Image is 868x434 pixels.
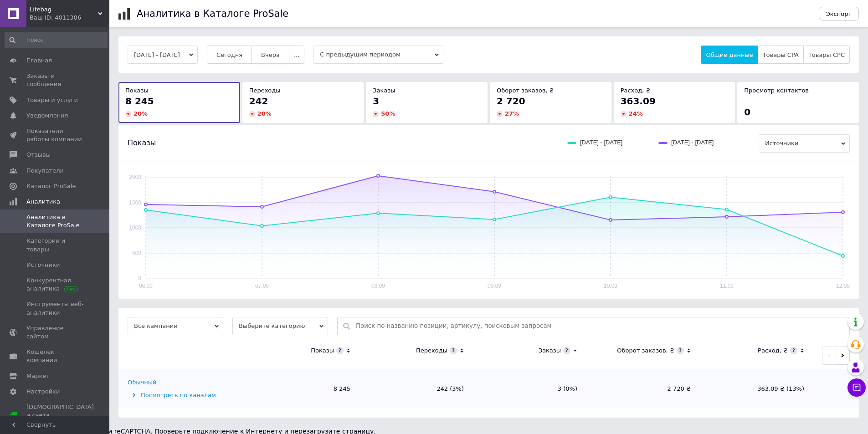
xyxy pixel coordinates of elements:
span: [DEMOGRAPHIC_DATA] и счета [26,403,94,428]
text: 12.09 [836,283,850,289]
td: 242 (3%) [360,369,473,408]
span: Вчера [261,51,280,58]
text: 10.09 [604,283,617,289]
button: Экспорт [819,7,859,20]
span: Показы [125,87,149,94]
text: 08.09 [371,283,385,289]
td: 363.09 ₴ (13%) [700,369,813,408]
span: Товары CPA [763,51,799,58]
span: Конкурентная аналитика [26,276,84,293]
span: Аналитика в Каталоге ProSale [26,213,84,230]
span: 27 % [505,110,519,117]
button: Сегодня [207,46,252,64]
span: Заказы [373,87,395,94]
text: 07.09 [255,283,269,289]
span: Показатели работы компании [26,127,84,143]
button: ... [289,46,304,64]
button: [DATE] - [DATE] [128,46,198,64]
span: Отзывы [26,151,51,159]
span: ... [294,51,299,58]
button: Вчера [252,46,289,64]
text: 500 [132,250,141,256]
input: Поиск [5,32,108,48]
div: Посмотреть по каналам [128,391,244,399]
span: 20 % [134,110,148,117]
td: 2 720 ₴ [586,369,700,408]
div: Переходы [416,347,447,355]
span: Управление сайтом [26,324,84,341]
div: Ваш ID: 4011306 [30,14,109,22]
span: 20 % [257,110,272,117]
span: С предыдущим периодом [313,46,443,64]
div: Обычный [128,378,156,387]
text: 2000 [129,174,141,180]
text: 0 [138,275,141,281]
span: Каталог ProSale [26,182,76,190]
span: Все кампании [128,317,223,335]
button: Общие данные [701,46,758,64]
span: Заказы и сообщения [26,72,84,88]
button: Товары CPA [758,46,804,64]
button: Чат с покупателем [847,378,866,397]
span: 363.09 [621,96,656,107]
span: Оборот заказов, ₴ [497,87,554,94]
input: Поиск по названию позиции, артикулу, поисковым запросам [356,317,845,335]
div: Показы [311,347,334,355]
td: 8 245 [246,369,360,408]
span: Покупатели [26,167,64,175]
div: Заказы [539,347,561,355]
text: 06.09 [139,283,153,289]
span: Переходы [249,87,281,94]
text: 09.09 [488,283,501,289]
span: Выберите категорию [232,317,328,335]
span: Сегодня [216,51,242,58]
span: Аналитика [26,198,60,206]
span: Инструменты веб-аналитики [26,300,84,317]
td: 3 (0%) [473,369,586,408]
span: Настройки [26,388,60,396]
div: Расход, ₴ [758,347,788,355]
span: Источники [26,261,60,269]
text: 1500 [129,199,141,206]
span: Кошелек компании [26,348,84,364]
span: 8 245 [125,96,154,107]
span: Товары CPC [808,51,845,58]
span: 0 [744,107,750,117]
span: Общие данные [706,51,753,58]
button: Товары CPC [803,46,850,64]
span: Категории и товары [26,237,84,253]
span: Главная [26,56,52,65]
span: Уведомления [26,112,68,120]
div: Оборот заказов, ₴ [617,347,674,355]
text: 11.09 [720,283,734,289]
span: 3 [373,96,379,107]
span: Товары и услуги [26,96,78,104]
span: 24 % [629,110,643,117]
text: 1000 [129,225,141,231]
span: 242 [249,96,268,107]
span: Просмотр контактов [744,87,809,94]
span: 2 720 [497,96,525,107]
span: 50 % [381,110,395,117]
span: Маркет [26,372,50,380]
span: Экспорт [826,10,852,17]
span: Lifebag [30,5,98,14]
span: Расход, ₴ [621,87,651,94]
span: Источники [759,134,850,153]
h1: Аналитика в Каталоге ProSale [137,8,288,19]
span: Показы [128,138,156,148]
